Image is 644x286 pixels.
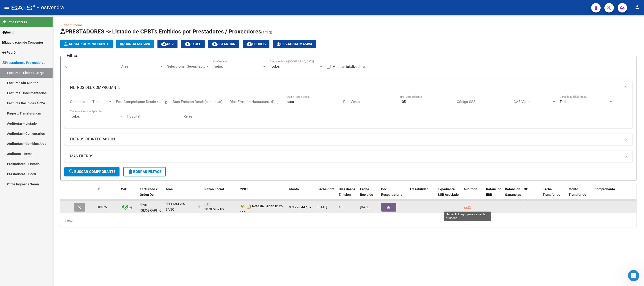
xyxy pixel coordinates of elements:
[2,60,45,65] span: Prestadores / Proveedores
[139,100,162,104] input: Fecha fin
[37,2,64,13] span: - ostvendra
[97,187,100,191] span: ID
[289,187,299,191] span: Monto
[70,85,621,90] mat-panel-title: FILTROS DEL COMPROBANTE
[161,42,174,46] span: CSV
[567,184,593,205] datatable-header-cell: Monto Transferido
[287,184,316,205] datatable-header-cell: Monto
[95,184,119,205] datatable-header-cell: ID
[332,64,367,69] span: Mostrar totalizadores
[261,30,272,34] span: (alt+q)
[166,187,173,191] span: Area
[64,167,120,176] button: Buscar Comprobante
[240,187,248,191] span: CPBT
[64,134,632,145] mat-expansion-panel-header: FILTROS DE INTEGRACION
[128,170,161,174] span: Borrar Filtros
[2,20,27,25] span: Firma Express
[240,204,285,214] strong: Nota de Débito B: 26 - 105
[97,205,107,209] span: 10576
[60,40,113,48] button: Cargar Comprobante
[69,169,74,174] mat-icon: search
[64,95,632,128] div: FILTROS DEL COMPROBANTE
[273,40,316,48] app-download-masive: Descarga masiva de comprobantes (adjuntos)
[70,137,621,142] mat-panel-title: FILTROS DE INTEGRACION
[164,99,169,105] button: Open calendar
[277,42,312,46] span: Descarga Masiva
[70,154,621,159] mat-panel-title: MAS FILTROS
[157,40,178,48] button: CSV
[138,184,164,205] datatable-header-cell: Facturado x Orden De
[484,184,503,205] datatable-header-cell: Retencion IIBB
[318,187,334,191] span: Fecha Cpbt
[360,187,373,196] span: Fecha Recibido
[2,50,17,55] span: Padrón
[628,270,639,281] iframe: Intercom live chat
[204,186,230,206] span: BUENOS AIRES SERVICIOS DE SALUD BASA S.A. UTE
[524,205,525,209] span: -
[381,187,402,196] span: Doc Respaldatoria
[464,187,478,191] span: Auditoria
[4,4,9,10] mat-icon: menu
[243,40,269,48] button: Gecros
[505,187,521,196] span: Retención Ganancias
[185,42,201,46] span: EXCEL
[181,40,205,48] button: EXCEL
[560,100,570,104] span: Todos
[273,40,316,48] button: Descarga Masiva
[270,64,280,69] span: Todos
[121,187,127,191] span: CAE
[543,187,560,196] span: Fecha Transferido
[408,184,436,205] datatable-header-cell: Trazabilidad
[316,184,337,205] datatable-header-cell: Fecha Cpbt
[337,184,358,205] datatable-header-cell: Días desde Emisión
[204,202,236,212] div: 30707959106
[238,184,287,205] datatable-header-cell: CPBT
[60,28,261,35] span: PRESTADORES -> Listado de CPBTs Emitidos por Prestadores / Proveedores
[2,30,14,35] span: Inicio
[202,184,238,205] datatable-header-cell: Razón Social
[204,187,224,191] span: Razón Social
[70,114,80,118] span: Todos
[593,184,635,205] datatable-header-cell: Comprobante
[2,40,44,45] span: Liquidación de Convenios
[212,41,218,47] mat-icon: cloud_download
[212,42,235,46] span: Estandar
[358,184,379,205] datatable-header-cell: Fecha Recibido
[514,100,552,104] span: CAE Válido
[486,187,501,196] span: Retencion IIBB
[121,64,159,69] span: Area
[379,184,408,205] datatable-header-cell: Doc Respaldatoria
[247,42,266,46] span: Gecros
[116,40,154,48] button: Carga Masiva
[60,215,636,227] div: 1 total
[247,41,252,47] mat-icon: cloud_download
[464,204,471,210] div: 2942
[128,169,133,174] mat-icon: delete
[166,202,185,211] span: PPMM VIA SANO
[409,187,429,191] span: Trazabilidad
[360,205,370,209] span: [DATE]
[541,184,567,205] datatable-header-cell: Fecha Transferido
[246,202,252,210] i: Descargar documento
[208,40,239,48] button: Estandar
[120,42,150,46] span: Carga Masiva
[339,205,343,209] span: 43
[635,4,640,10] mat-icon: person
[60,23,82,27] a: Video tutorial
[462,184,484,205] datatable-header-cell: Auditoria
[116,100,135,104] input: Fecha inicio
[594,187,615,191] span: Comprobante
[318,205,327,209] span: [DATE]
[140,187,157,196] span: Facturado x Orden De
[339,187,355,196] span: Días desde Emisión
[123,167,166,176] button: Borrar Filtros
[569,187,586,196] span: Monto Transferido
[161,41,167,47] mat-icon: cloud_download
[64,52,81,59] h3: Filtros
[164,184,196,205] datatable-header-cell: Area
[522,184,541,205] datatable-header-cell: OP
[119,184,138,205] datatable-header-cell: CAE
[69,170,115,174] span: Buscar Comprobante
[64,80,632,95] mat-expansion-panel-header: FILTROS DEL COMPROBANTE
[438,187,459,196] span: Expediente SUR Asociado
